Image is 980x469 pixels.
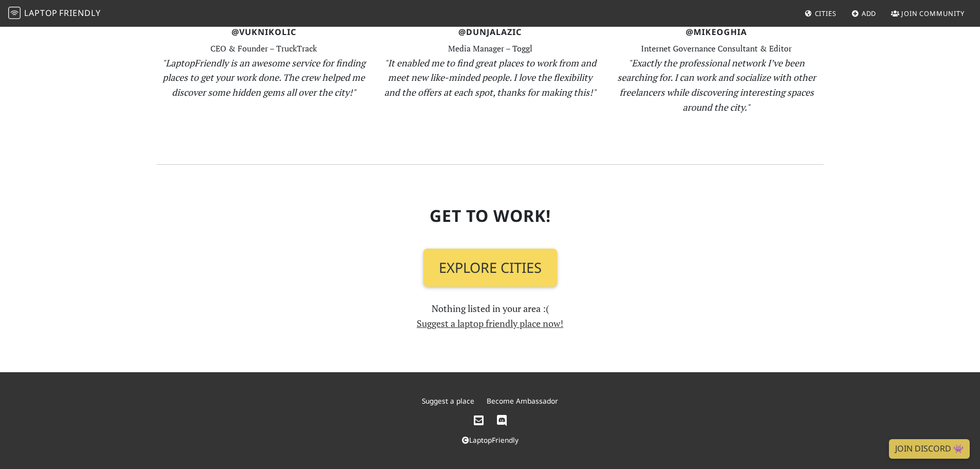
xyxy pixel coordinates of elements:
h4: @DunjaLazic [383,27,597,37]
small: Internet Governance Consultant & Editor [641,43,792,54]
span: Add [862,9,877,18]
a: Explore Cities [423,249,557,287]
small: Media Manager – Toggl [448,43,532,54]
img: LaptopFriendly [8,7,21,19]
em: "It enabled me to find great places to work from and meet new like-minded people. I love the flex... [384,57,596,99]
a: Cities [800,4,841,23]
a: LaptopFriendly LaptopFriendly [8,5,101,23]
span: Join Community [901,9,965,18]
span: Friendly [59,7,100,19]
h4: @VukNikolic [157,27,371,37]
em: "LaptopFriendly is an awesome service for finding places to get your work done. The crew helped m... [162,57,365,99]
span: Laptop [24,7,58,19]
em: "Exactly the professional network I’ve been searching for. I can work and socialize with other fr... [617,57,816,113]
h4: @MikeOghia [610,27,824,37]
a: LaptopFriendly [462,435,519,445]
section: Nothing listed in your area :( [157,165,824,372]
a: Join Community [887,4,969,23]
a: Suggest a laptop friendly place now! [417,317,563,329]
a: Add [847,4,881,23]
small: CEO & Founder – TruckTrack [210,43,317,54]
span: Cities [815,9,836,18]
a: Suggest a place [422,396,474,406]
h2: Get To Work! [157,206,824,225]
a: Become Ambassador [487,396,558,406]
